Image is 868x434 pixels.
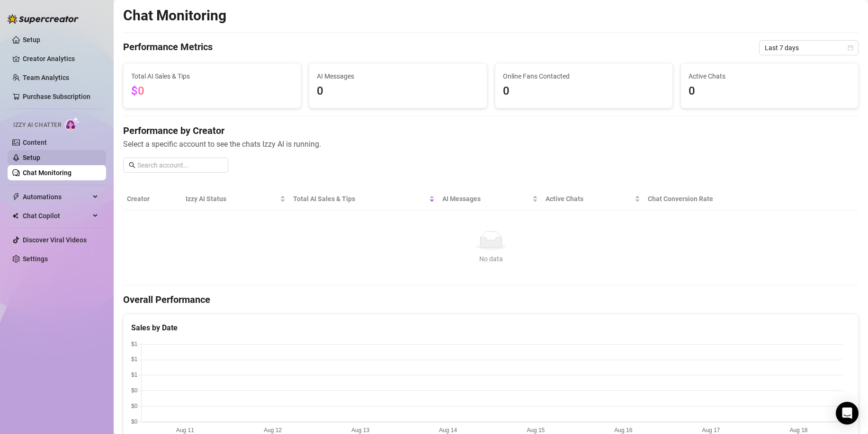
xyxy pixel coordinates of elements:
img: AI Chatter [65,117,80,131]
span: Chat Copilot [23,208,90,223]
a: Setup [23,154,40,161]
span: Select a specific account to see the chats Izzy AI is running. [123,138,859,150]
th: Creator [123,188,182,210]
span: Active Chats [546,194,633,204]
span: 0 [689,82,850,100]
a: Discover Viral Videos [23,236,87,244]
div: No data [131,254,851,264]
a: Team Analytics [23,74,69,81]
h4: Performance by Creator [123,124,859,137]
span: Online Fans Contacted [503,71,665,81]
span: search [129,162,135,168]
th: Total AI Sales & Tips [289,188,438,210]
span: 0 [317,82,479,100]
a: Creator Analytics [23,51,98,66]
th: Active Chats [542,188,644,210]
div: Sales by Date [131,322,850,334]
a: Setup [23,36,40,44]
span: Active Chats [689,71,850,81]
h4: Overall Performance [123,293,859,306]
a: Settings [23,255,48,263]
span: calendar [848,45,853,51]
span: Total AI Sales & Tips [293,194,427,204]
span: Izzy AI Chatter [13,121,61,130]
span: Izzy AI Status [186,194,278,204]
span: Total AI Sales & Tips [131,71,293,81]
th: Izzy AI Status [182,188,290,210]
input: Search account... [137,160,223,170]
a: Purchase Subscription [23,93,90,100]
a: Chat Monitoring [23,169,72,177]
span: AI Messages [317,71,479,81]
h4: Performance Metrics [123,40,213,55]
span: Automations [23,189,90,204]
span: $0 [131,84,144,97]
th: Chat Conversion Rate [644,188,785,210]
h2: Chat Monitoring [123,7,226,25]
span: AI Messages [442,194,530,204]
span: 0 [503,82,665,100]
span: thunderbolt [12,193,20,201]
span: Last 7 days [765,41,853,55]
th: AI Messages [438,188,542,210]
a: Content [23,139,47,146]
div: Open Intercom Messenger [836,402,859,425]
img: Chat Copilot [12,213,18,219]
img: logo-BBDzfeDw.svg [8,14,79,24]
